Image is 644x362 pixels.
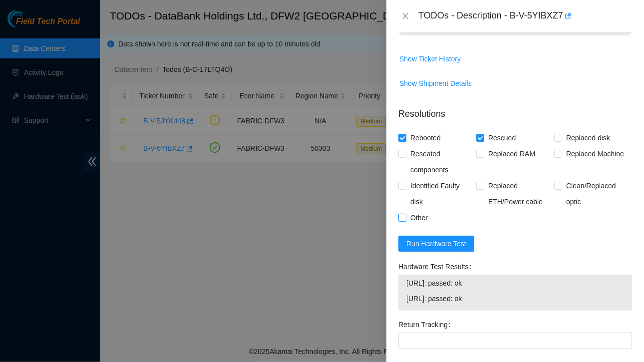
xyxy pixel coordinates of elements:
[401,12,409,20] span: close
[484,178,554,210] span: Replaced ETH/Power cable
[562,178,632,210] span: Clean/Replaced optic
[398,236,474,252] button: Run Hardware Test
[399,78,472,89] span: Show Shipment Details
[406,293,624,304] span: [URL]: passed: ok
[398,317,455,333] label: Return Tracking
[406,210,432,226] span: Other
[484,146,539,162] span: Replaced RAM
[399,53,461,64] span: Show Ticket History
[398,333,632,349] input: Return Tracking
[418,8,632,24] div: TODOs - Description - B-V-5YIBXZ7
[562,130,614,146] span: Replaced disk
[398,259,475,275] label: Hardware Test Results
[406,238,466,249] span: Run Hardware Test
[406,278,624,289] span: [URL]: passed: ok
[406,146,476,178] span: Reseated components
[562,146,628,162] span: Replaced Machine
[406,130,445,146] span: Rebooted
[398,11,412,21] button: Close
[484,130,520,146] span: Rescued
[399,75,472,91] button: Show Shipment Details
[399,51,461,67] button: Show Ticket History
[406,178,476,210] span: Identified Faulty disk
[398,99,632,121] p: Resolutions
